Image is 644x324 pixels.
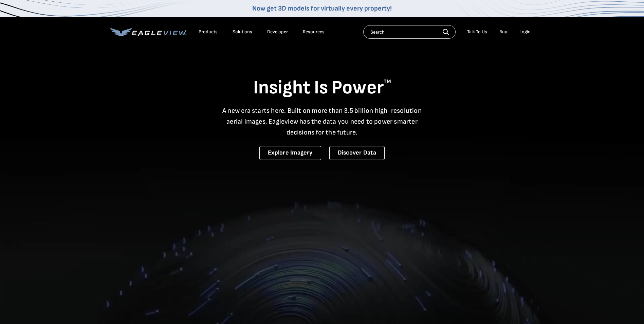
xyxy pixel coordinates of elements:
[519,29,531,35] div: Login
[218,105,426,138] p: A new era starts here. Built on more than 3.5 billion high-resolution aerial images, Eagleview ha...
[252,4,392,13] a: Now get 3D models for virtually every property!
[110,76,534,100] h1: Insight Is Power
[259,146,321,160] a: Explore Imagery
[303,29,325,35] div: Resources
[363,25,456,39] input: Search
[233,29,252,35] div: Solutions
[199,29,218,35] div: Products
[329,146,385,160] a: Discover Data
[467,29,487,35] div: Talk To Us
[267,29,288,35] a: Developer
[384,78,391,85] sup: TM
[499,29,507,35] a: Buy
